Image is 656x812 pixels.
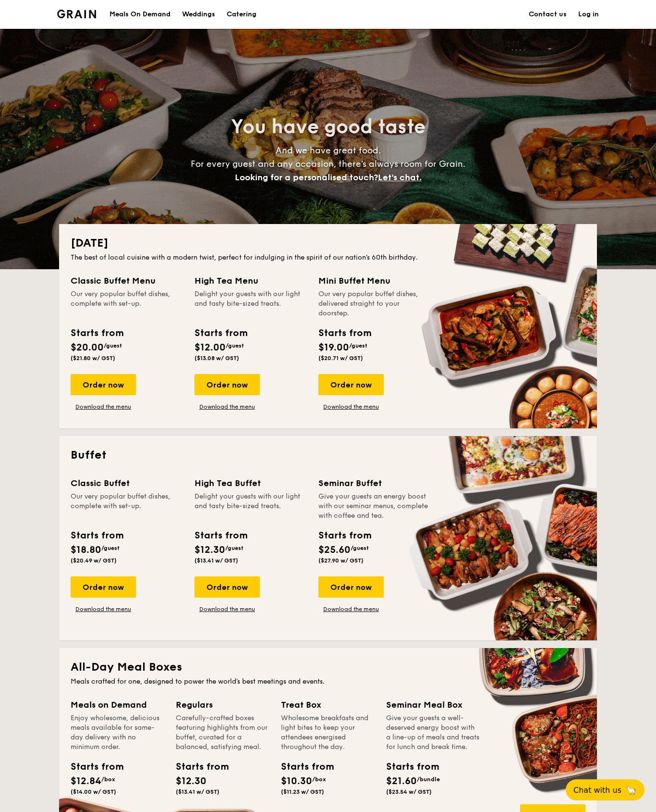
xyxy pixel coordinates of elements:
[318,274,431,287] div: Mini Buffet Menu
[71,403,136,411] a: Download the menu
[194,492,307,521] div: Delight your guests with our light and tasty bite-sized treats.
[57,10,96,18] img: Grain
[176,698,269,712] div: Regulars
[104,342,122,349] span: /guest
[386,788,432,795] span: ($23.54 w/ GST)
[71,713,164,752] div: Enjoy wholesome, delicious meals available for same-day delivery with no minimum order.
[281,713,375,752] div: Wholesome breakfasts and light bites to keep your attendees energised throughout the day.
[378,172,422,183] span: Let's chat.
[194,557,238,564] span: ($13.41 w/ GST)
[71,660,585,675] h2: All-Day Meal Boxes
[71,760,114,774] div: Starts from
[231,115,425,138] span: You have good taste
[573,786,621,795] span: Chat with us
[318,403,384,411] a: Download the menu
[71,274,183,287] div: Classic Buffet Menu
[386,713,480,752] div: Give your guests a well-deserved energy boost with a line-up of meals and treats for lunch and br...
[71,476,183,490] div: Classic Buffet
[176,713,269,752] div: Carefully-crafted boxes featuring highlights from our buffet, curated for a balanced, satisfying ...
[318,492,431,521] div: Give your guests an energy boost with our seminar menus, complete with coffee and tea.
[235,172,378,183] span: Looking for a personalised touch?
[71,544,101,556] span: $18.80
[176,788,219,795] span: ($13.41 w/ GST)
[281,760,324,774] div: Starts from
[71,677,585,687] div: Meals crafted for one, designed to power the world's best meetings and events.
[71,289,183,318] div: Our very popular buffet dishes, complete with set-up.
[318,576,384,598] div: Order now
[417,776,440,783] span: /bundle
[71,355,115,362] span: ($21.80 w/ GST)
[71,374,136,395] div: Order now
[318,355,363,362] span: ($20.71 w/ GST)
[318,326,371,340] div: Starts from
[194,476,307,490] div: High Tea Buffet
[191,145,465,183] span: And we have great food. For every guest and any occasion, there’s always room for Grain.
[566,779,644,800] button: Chat with us🦙
[71,492,183,521] div: Our very popular buffet dishes, complete with set-up.
[281,788,324,795] span: ($11.23 w/ GST)
[71,326,123,340] div: Starts from
[176,760,219,774] div: Starts from
[71,342,104,353] span: $20.00
[318,342,349,353] span: $19.00
[176,775,207,787] span: $12.30
[71,236,585,251] h2: [DATE]
[194,355,239,362] span: ($13.08 w/ GST)
[71,698,164,712] div: Meals on Demand
[625,785,637,796] span: 🦙
[194,605,260,613] a: Download the menu
[281,698,375,712] div: Treat Box
[226,342,244,349] span: /guest
[318,544,351,556] span: $25.60
[318,289,431,318] div: Our very popular buffet dishes, delivered straight to your doorstep.
[194,403,260,411] a: Download the menu
[71,605,136,613] a: Download the menu
[101,545,120,551] span: /guest
[225,545,243,551] span: /guest
[194,326,247,340] div: Starts from
[318,557,364,564] span: ($27.90 w/ GST)
[194,342,226,353] span: $12.00
[71,528,123,543] div: Starts from
[349,342,367,349] span: /guest
[194,528,247,543] div: Starts from
[71,448,585,463] h2: Buffet
[194,289,307,318] div: Delight your guests with our light and tasty bite-sized treats.
[318,374,384,395] div: Order now
[101,776,115,783] span: /box
[386,760,429,774] div: Starts from
[194,576,260,598] div: Order now
[312,776,326,783] span: /box
[194,544,225,556] span: $12.30
[318,476,431,490] div: Seminar Buffet
[386,775,417,787] span: $21.60
[71,576,136,598] div: Order now
[318,605,384,613] a: Download the menu
[318,528,371,543] div: Starts from
[71,775,101,787] span: $12.84
[351,545,369,551] span: /guest
[194,274,307,287] div: High Tea Menu
[57,10,96,18] a: Logotype
[71,788,116,795] span: ($14.00 w/ GST)
[281,775,312,787] span: $10.30
[386,698,480,712] div: Seminar Meal Box
[71,253,585,262] div: The best of local cuisine with a modern twist, perfect for indulging in the spirit of our nation’...
[71,557,117,564] span: ($20.49 w/ GST)
[194,374,260,395] div: Order now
